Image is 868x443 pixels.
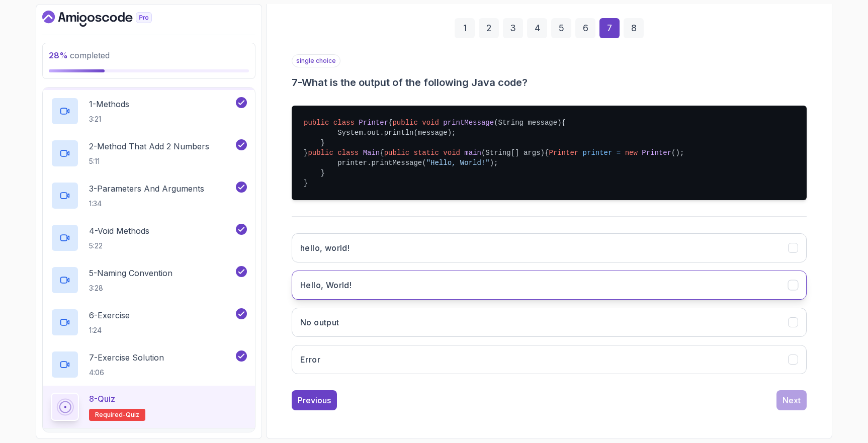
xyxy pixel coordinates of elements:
[300,316,339,328] h3: No output
[464,149,481,157] span: main
[624,18,644,38] div: 8
[292,390,337,410] button: Previous
[89,98,129,110] p: 1 - Methods
[308,149,333,157] span: public
[422,119,439,127] span: void
[300,242,350,254] h3: hello, world!
[51,182,247,210] button: 3-Parameters And Arguments1:34
[479,18,499,38] div: 2
[89,351,164,364] p: 7 - Exercise Solution
[292,233,807,262] button: hello, world!
[426,159,490,167] span: "Hello, World!"
[783,394,801,406] div: Next
[95,411,126,419] span: Required-
[503,18,523,38] div: 3
[300,353,320,366] h3: Error
[599,18,620,38] div: 7
[292,308,807,337] button: No output
[292,54,340,67] p: single choice
[89,241,149,251] p: 5:22
[776,390,807,410] button: Next
[443,119,494,127] span: printMessage
[49,50,110,60] span: completed
[49,50,68,60] span: 28 %
[363,149,380,157] span: Main
[298,394,331,406] div: Previous
[51,393,247,421] button: 8-QuizRequired-quiz
[51,350,247,379] button: 7-Exercise Solution4:06
[575,18,595,38] div: 6
[642,149,671,157] span: Printer
[89,393,115,405] p: 8 - Quiz
[292,345,807,374] button: Error
[304,119,329,127] span: public
[89,325,130,335] p: 1:24
[89,283,172,293] p: 3:28
[527,18,547,38] div: 4
[300,279,352,291] h3: Hello, World!
[455,18,475,38] div: 1
[51,224,247,252] button: 4-Void Methods5:22
[494,119,561,127] span: (String message)
[292,75,807,90] h3: 7 - What is the output of the following Java code?
[392,119,417,127] span: public
[583,149,613,157] span: printer
[89,156,209,166] p: 5:11
[359,119,388,127] span: Printer
[292,271,807,300] button: Hello, World!
[89,114,129,124] p: 3:21
[443,149,460,157] span: void
[89,267,172,279] p: 5 - Naming Convention
[551,18,571,38] div: 5
[617,149,621,157] span: =
[89,309,130,321] p: 6 - Exercise
[89,183,204,195] p: 3 - Parameters And Arguments
[89,368,164,378] p: 4:06
[384,149,409,157] span: public
[625,149,638,157] span: new
[292,106,807,200] pre: { { System.out.println(message); } } { { (); printer.printMessage( ); } }
[414,149,439,157] span: static
[51,266,247,294] button: 5-Naming Convention3:28
[126,411,139,419] span: quiz
[333,119,355,127] span: class
[51,97,247,125] button: 1-Methods3:21
[89,225,149,237] p: 4 - Void Methods
[51,308,247,336] button: 6-Exercise1:24
[549,149,578,157] span: Printer
[89,140,209,152] p: 2 - Method That Add 2 Numbers
[42,11,175,27] a: Dashboard
[89,199,204,209] p: 1:34
[51,139,247,167] button: 2-Method That Add 2 Numbers5:11
[337,149,359,157] span: class
[481,149,545,157] span: (String[] args)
